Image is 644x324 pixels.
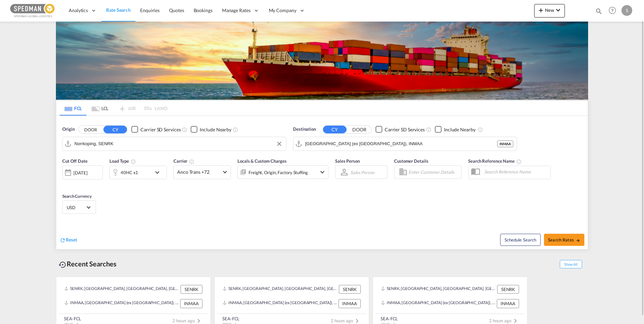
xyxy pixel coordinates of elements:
span: Search Currency [62,194,92,199]
span: 2 hours ago [489,318,519,323]
span: Customer Details [394,158,428,164]
md-tab-item: FCL [60,101,87,116]
div: Freight Origin Factory Stuffing [249,168,308,177]
span: Bookings [194,7,213,13]
div: SEA-FCL [64,316,81,322]
md-icon: icon-plus 400-fg [537,6,545,14]
span: USD [67,204,86,210]
md-input-container: Norrkoping, SENRK [63,137,286,151]
md-icon: icon-backup-restore [59,261,67,269]
input: Search Reference Name [481,167,550,177]
span: Reset [66,237,77,242]
div: icon-magnify [595,7,603,18]
span: Origin [62,126,74,133]
span: Cut Off Date [62,158,88,164]
span: Manage Rates [222,7,251,14]
button: Search Ratesicon-arrow-right [544,234,584,246]
span: Sales Person [335,158,360,164]
md-checkbox: Checkbox No Ink [191,126,231,133]
div: Origin DOOR CY Checkbox No InkUnchecked: Search for CY (Container Yard) services for all selected... [56,116,588,249]
div: INMAA, Chennai (ex Madras), India, Indian Subcontinent, Asia Pacific [223,299,337,308]
span: Destination [293,126,316,133]
div: Carrier SD Services [385,126,425,133]
div: INMAA [497,140,513,147]
md-datepicker: Select [62,179,67,188]
input: Search by Port [74,139,283,149]
span: 2 hours ago [172,318,203,323]
md-icon: The selected Trucker/Carrierwill be displayed in the rate results If the rates are from another f... [189,159,194,164]
md-select: Select Currency: $ USDUnited States Dollar [66,202,92,212]
md-icon: icon-chevron-down [318,168,326,176]
div: INMAA, Chennai (ex Madras), India, Indian Subcontinent, Asia Pacific [381,299,495,308]
span: Help [607,5,618,16]
div: INMAA [180,299,202,308]
div: SENRK, Norrkoping, Sweden, Northern Europe, Europe [64,285,179,294]
input: Enter Customer Details [409,167,459,177]
md-icon: icon-magnify [595,7,603,15]
div: SENRK, Norrkoping, Sweden, Northern Europe, Europe [381,285,495,294]
md-checkbox: Checkbox No Ink [376,126,425,133]
div: SENRK, Norrkoping, Sweden, Northern Europe, Europe [223,285,337,294]
md-icon: icon-information-outline [131,159,136,164]
span: Search Reference Name [468,158,522,164]
input: Search by Port [305,139,497,149]
md-icon: icon-refresh [60,237,66,243]
md-select: Sales Person [350,167,375,177]
div: INMAA [339,299,361,308]
button: DOOR [348,126,371,133]
md-icon: icon-chevron-down [153,168,165,176]
span: New [537,7,562,13]
div: SEA-FCL [381,316,398,322]
span: Enquiries [140,7,160,13]
div: SENRK [339,285,361,294]
span: Locals & Custom Charges [237,158,287,164]
img: c12ca350ff1b11efb6b291369744d907.png [10,3,56,18]
button: Note: By default Schedule search will only considerorigin ports, destination ports and cut off da... [500,234,541,246]
div: SENRK [181,285,202,294]
span: My Company [269,7,296,14]
md-pagination-wrapper: Use the left and right arrow keys to navigate between tabs [60,101,167,116]
img: LCL+%26+FCL+BACKGROUND.png [56,22,588,100]
div: Help [607,5,621,17]
div: [DATE] [62,165,103,180]
div: icon-refreshReset [60,236,77,244]
md-icon: Unchecked: Ignores neighbouring ports when fetching rates.Checked : Includes neighbouring ports w... [233,127,238,132]
span: Carrier [173,158,194,164]
span: Quotes [169,7,184,13]
span: Load Type [109,158,136,164]
md-icon: Unchecked: Search for CY (Container Yard) services for all selected carriers.Checked : Search for... [182,127,187,132]
md-tab-item: LCL [87,101,114,116]
md-icon: Unchecked: Ignores neighbouring ports when fetching rates.Checked : Includes neighbouring ports w... [478,127,483,132]
md-input-container: Chennai (ex Madras), INMAA [293,137,517,151]
md-icon: icon-arrow-right [576,238,580,243]
md-checkbox: Checkbox No Ink [435,126,476,133]
div: 40HC x1icon-chevron-down [109,166,167,179]
div: SEA-FCL [222,316,239,322]
md-checkbox: Checkbox No Ink [131,126,181,133]
div: Include Nearby [444,126,476,133]
div: Freight Origin Factory Stuffingicon-chevron-down [237,165,328,179]
span: Analytics [69,7,88,14]
div: SENRK [497,285,519,294]
div: INMAA, Chennai (ex Madras), India, Indian Subcontinent, Asia Pacific [64,299,179,308]
div: INMAA [497,299,519,308]
md-icon: Unchecked: Search for CY (Container Yard) services for all selected carriers.Checked : Search for... [426,127,431,132]
md-icon: Your search will be saved by the below given name [516,159,522,164]
div: 40HC x1 [121,168,138,177]
span: Search Rates [548,237,580,242]
div: S [621,5,632,16]
div: [DATE] [73,170,87,176]
span: 2 hours ago [331,318,361,323]
button: icon-plus 400-fgNewicon-chevron-down [534,4,565,18]
button: CY [103,126,127,133]
span: Show All [560,260,582,268]
span: Anco Trans +72 [177,169,221,175]
button: DOOR [79,126,102,133]
div: Recent Searches [56,256,119,271]
button: Clear Input [274,139,284,149]
div: Carrier SD Services [140,126,181,133]
span: Rate Search [106,7,131,13]
div: Include Nearby [200,126,231,133]
md-icon: icon-chevron-down [554,6,562,14]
